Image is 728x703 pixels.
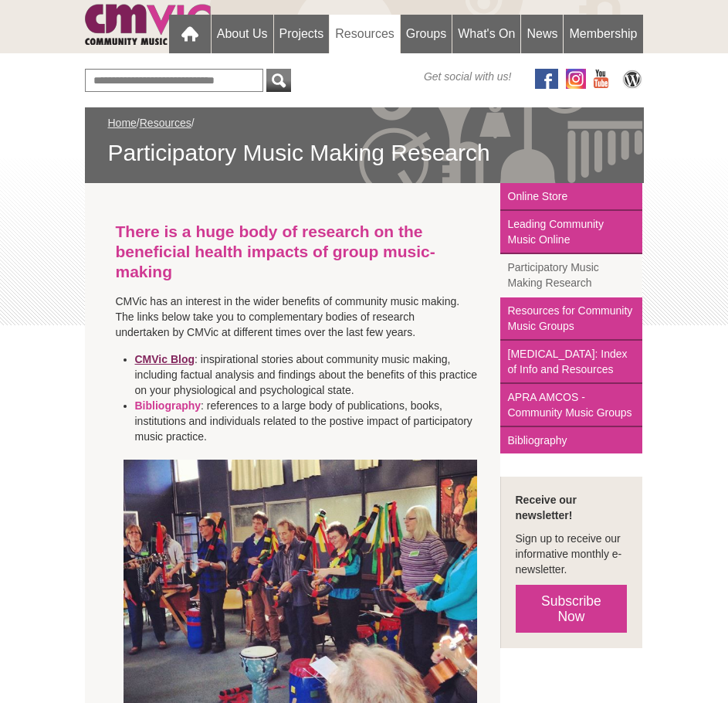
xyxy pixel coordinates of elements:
a: News [521,15,563,53]
a: Groups [401,15,452,53]
span: Participatory Music Making Research [108,138,621,168]
a: Resources [140,117,191,129]
a: What's On [452,15,520,53]
a: Projects [274,15,330,53]
a: Bibliography [500,427,643,453]
li: : inspirational stories about community music making, including factual analysis and findings abo... [135,351,489,398]
a: Membership [564,15,642,53]
a: APRA AMCOS - Community Music Groups [500,384,643,427]
a: Bibliography [135,399,201,412]
img: CMVic Blog [621,69,644,89]
a: Home [108,117,137,129]
strong: There is a huge body of research on the beneficial health impacts of group music-making [116,222,435,280]
strong: Receive our newsletter! [516,494,577,521]
a: Resources [330,15,399,53]
a: CMVic Blog [135,353,195,365]
a: Leading Community Music Online [500,211,643,254]
li: : references to a large body of publications, books, institutions and individuals related to the ... [135,398,489,444]
span: Get social with us! [424,69,512,84]
div: / / [108,115,621,168]
a: Participatory Music Making Research [500,254,643,297]
img: icon-instagram.png [566,69,586,89]
a: [MEDICAL_DATA]: Index of Info and Resources [500,341,643,384]
a: Resources for Community Music Groups [500,297,643,341]
p: Sign up to receive our informative monthly e-newsletter. [516,531,628,577]
a: About Us [212,15,273,53]
a: Online Store [500,183,643,211]
a: Subscribe Now [516,585,628,633]
p: CMVic has an interest in the wider benefits of community music making. The links below take you t... [116,294,469,340]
